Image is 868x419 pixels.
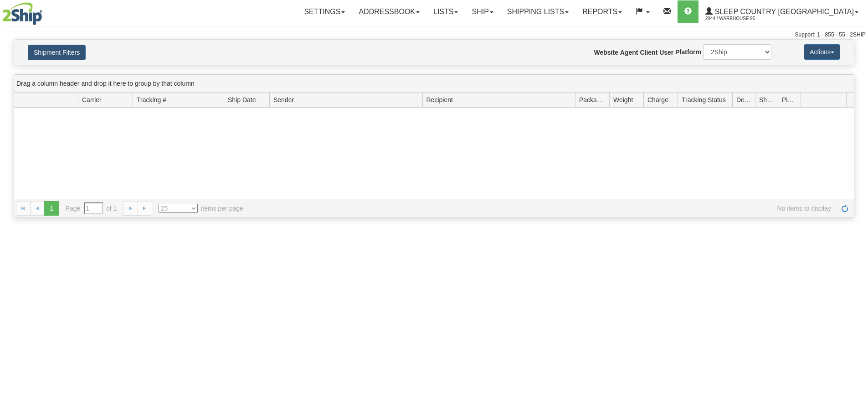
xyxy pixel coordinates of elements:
[804,44,840,60] button: Actions
[256,204,831,213] span: No items to display
[705,14,774,23] span: 2044 / Warehouse 95
[837,201,852,216] a: Refresh
[273,95,294,104] span: Sender
[659,48,673,57] label: User
[613,95,633,104] span: Weight
[66,202,117,214] span: Page of 1
[426,0,465,23] a: Lists
[159,204,243,213] span: items per page
[713,8,854,16] span: Sleep Country [GEOGRAPHIC_DATA]
[647,95,668,104] span: Charge
[620,48,638,57] label: Agent
[465,0,500,23] a: Ship
[297,0,352,23] a: Settings
[500,0,575,23] a: Shipping lists
[579,95,606,104] span: Packages
[228,95,256,104] span: Ship Date
[759,95,774,104] span: Shipment Issues
[736,95,751,104] span: Delivery Status
[640,48,657,57] label: Client
[137,95,166,104] span: Tracking #
[28,45,86,60] button: Shipment Filters
[426,95,453,104] span: Recipient
[2,2,42,25] img: logo2044.jpg
[699,0,865,23] a: Sleep Country [GEOGRAPHIC_DATA] 2044 / Warehouse 95
[575,0,629,23] a: Reports
[594,48,618,57] label: Website
[82,95,102,104] span: Carrier
[675,47,701,57] label: Platform
[14,75,854,93] div: grid grouping header
[352,0,426,23] a: Addressbook
[782,95,797,104] span: Pickup Status
[2,31,866,39] div: Support: 1 - 855 - 55 - 2SHIP
[44,201,59,216] span: 1
[682,95,726,104] span: Tracking Status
